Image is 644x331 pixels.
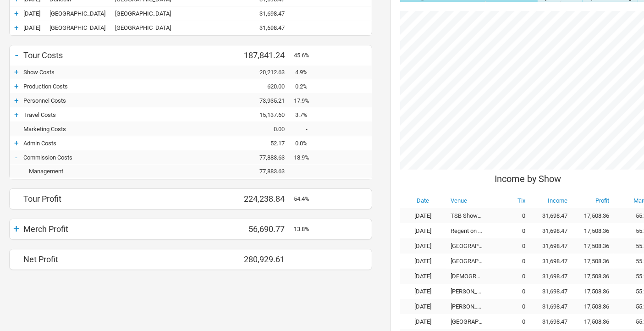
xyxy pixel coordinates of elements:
[400,223,446,238] td: [DATE]
[10,153,23,162] div: -
[572,193,614,208] th: Profit
[115,10,184,17] div: Christchurch Town Hall
[446,299,488,314] td: [PERSON_NAME][GEOGRAPHIC_DATA]
[23,10,115,17] div: Christchurch
[294,52,317,59] div: 45.6%
[446,223,488,238] td: Regent on Broadway
[239,97,294,104] div: 73,935.21
[488,269,530,284] td: 0
[530,238,572,254] td: 31,698.47
[446,254,488,269] td: [GEOGRAPHIC_DATA]
[294,226,317,232] div: 13.8%
[23,126,184,132] div: Marketing Costs
[23,168,184,175] div: Management
[23,194,184,204] div: Tour Profit
[23,224,184,234] div: Merch Profit
[572,238,614,254] td: 17,508.36
[23,97,184,104] div: Personnel Costs
[572,299,614,314] td: 17,508.36
[488,299,530,314] td: 0
[400,208,446,223] td: [DATE]
[239,24,294,31] div: 31,698.47
[239,254,294,264] div: 280,929.61
[23,111,184,118] div: Travel Costs
[294,126,317,132] div: -
[294,140,317,147] div: 0.0%
[239,111,294,118] div: 15,137.60
[530,284,572,299] td: 31,698.47
[10,222,23,235] div: +
[115,24,184,31] div: Christchurch Town Hall
[239,50,294,60] div: 187,841.24
[10,9,23,18] div: +
[23,154,184,161] div: Commission Costs
[446,208,488,223] td: TSB Showplace
[530,314,572,329] td: 31,698.47
[23,24,40,31] span: [DATE]
[239,10,294,17] div: 31,698.47
[294,154,317,161] div: 18.9%
[400,269,446,284] td: [DATE]
[23,254,184,264] div: Net Profit
[446,269,488,284] td: [DEMOGRAPHIC_DATA]
[294,97,317,104] div: 17.9%
[488,208,530,223] td: 0
[294,195,317,202] div: 54.4%
[400,314,446,329] td: [DATE]
[294,83,317,90] div: 0.2%
[10,82,23,91] div: +
[239,126,294,132] div: 0.00
[446,314,488,329] td: [GEOGRAPHIC_DATA][PERSON_NAME]
[488,223,530,238] td: 0
[10,96,23,105] div: +
[23,10,40,17] span: [DATE]
[530,269,572,284] td: 31,698.47
[572,223,614,238] td: 17,508.36
[488,193,530,208] th: Tix
[572,208,614,223] td: 17,508.36
[10,49,23,61] div: -
[572,314,614,329] td: 17,508.36
[23,24,115,31] div: Christchurch
[400,193,446,208] th: Date
[400,238,446,254] td: [DATE]
[239,194,294,204] div: 224,238.84
[530,208,572,223] td: 31,698.47
[400,284,446,299] td: [DATE]
[10,110,23,119] div: +
[400,299,446,314] td: [DATE]
[10,67,23,77] div: +
[239,168,294,175] div: 77,883.63
[10,23,23,32] div: +
[23,69,184,76] div: Show Costs
[530,254,572,269] td: 31,698.47
[23,140,184,147] div: Admin Costs
[239,69,294,76] div: 20,212.63
[530,299,572,314] td: 31,698.47
[572,254,614,269] td: 17,508.36
[446,193,488,208] th: Venue
[10,138,23,148] div: +
[239,154,294,161] div: 77,883.63
[239,140,294,147] div: 52.17
[446,284,488,299] td: [PERSON_NAME][GEOGRAPHIC_DATA]
[239,224,294,234] div: 56,690.77
[294,69,317,76] div: 4.9%
[23,50,184,60] div: Tour Costs
[239,83,294,90] div: 620.00
[446,238,488,254] td: [GEOGRAPHIC_DATA]
[572,269,614,284] td: 17,508.36
[23,83,184,90] div: Production Costs
[488,254,530,269] td: 0
[488,314,530,329] td: 0
[294,111,317,118] div: 3.7%
[400,254,446,269] td: [DATE]
[488,238,530,254] td: 0
[530,223,572,238] td: 31,698.47
[530,193,572,208] th: Income
[572,284,614,299] td: 17,508.36
[488,284,530,299] td: 0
